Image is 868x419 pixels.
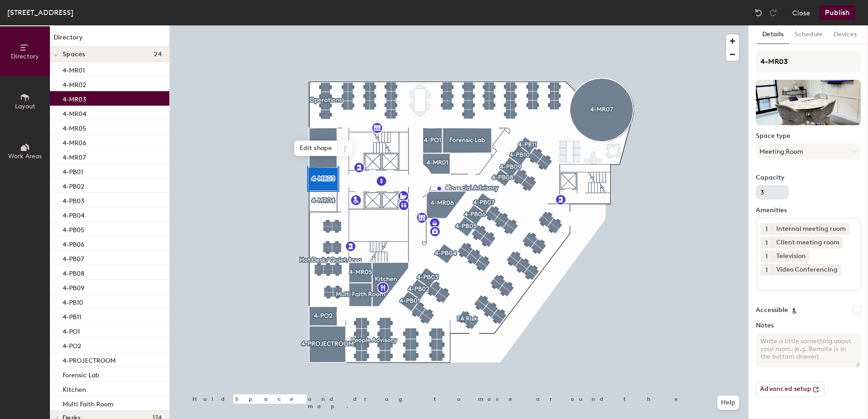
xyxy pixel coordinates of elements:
[63,122,86,132] p: 4-MR05
[819,5,855,20] button: Publish
[63,78,86,89] p: 4-MR02
[294,141,338,156] span: Edit shape
[11,53,39,60] span: Directory
[63,369,99,379] p: Forensic Lab
[828,25,862,44] button: Devices
[63,253,84,263] p: 4-PB07
[756,143,861,160] button: Meeting Room
[765,238,768,248] span: 1
[154,51,162,58] span: 24
[760,223,772,235] button: 1
[8,152,42,160] span: Work Areas
[63,107,86,118] p: 4-MR04
[63,93,86,103] p: 4-MR03
[757,25,789,44] button: Details
[63,267,84,278] p: 4-PB08
[772,237,843,248] div: Client meeting room
[63,340,81,350] p: 4-PO2
[772,250,809,262] div: Television
[63,180,84,190] p: 4-PB02
[760,264,772,276] button: 1
[63,296,83,307] p: 4-PB10
[63,311,81,321] p: 4-PB11
[717,395,739,410] button: Help
[63,166,83,176] p: 4-PB01
[63,325,80,336] p: 4-PO1
[63,195,84,205] p: 4-PB03
[772,264,841,276] div: Video Conferencing
[789,25,828,44] button: Schedule
[15,102,35,110] span: Layout
[765,265,768,275] span: 1
[769,8,778,17] img: Redo
[63,136,86,147] p: 4-MR06
[754,8,763,17] img: Undo
[756,132,861,140] label: Space type
[756,382,824,397] button: Advanced setup
[63,64,85,74] p: 4-MR01
[765,224,768,234] span: 1
[760,250,772,262] button: 1
[756,80,861,125] img: The space named 4-MR03
[63,209,84,219] p: 4-PB04
[792,5,810,20] button: Close
[50,33,169,47] h1: Directory
[63,383,86,394] p: Kitchen
[63,398,113,408] p: Multi Faith Room
[756,322,861,329] label: Notes
[756,207,861,214] label: Amenities
[760,237,772,248] button: 1
[756,174,861,181] label: Capacity
[756,307,788,314] label: Accessible
[772,223,849,235] div: Internal meeting room
[63,238,84,248] p: 4-PB06
[7,7,74,18] div: [STREET_ADDRESS]
[63,151,86,161] p: 4-MR07
[63,282,84,292] p: 4-PB09
[765,252,768,261] span: 1
[63,224,84,234] p: 4-PB05
[63,354,116,365] p: 4-PROJECTROOM
[63,51,85,58] span: Spaces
